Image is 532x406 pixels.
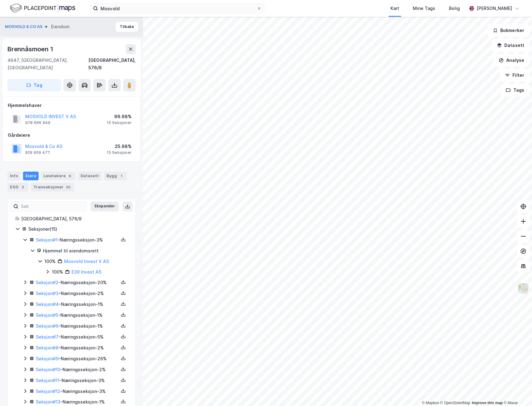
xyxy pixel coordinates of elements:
[67,173,73,179] div: 6
[7,44,54,54] div: Brennåsmoen 1
[449,5,460,12] div: Bolig
[104,172,127,180] div: Bygg
[8,102,135,109] div: Hjemmelshaver
[390,5,399,12] div: Kart
[116,22,138,32] button: Tilbake
[36,399,60,404] a: Seksjon#13
[36,388,119,395] div: - Næringsseksjon - 3%
[517,283,529,294] img: Z
[21,215,128,223] div: [GEOGRAPHIC_DATA], 576/9
[31,183,74,191] div: Transaksjoner
[36,378,59,383] a: Seksjon#11
[65,184,72,190] div: 20
[72,269,101,275] a: E39 Invest AS
[36,389,60,394] a: Seksjon#12
[36,301,119,308] div: - Næringsseksjon - 1%
[25,150,50,155] div: 929 959 477
[10,3,75,14] img: logo.f888ab2527a4732fd821a326f86c7f29.svg
[18,202,86,211] input: Søk
[91,201,119,211] button: Ekspander
[440,401,470,405] a: OpenStreetMap
[36,355,119,362] div: - Næringsseksjon - 26%
[36,356,58,361] a: Seksjon#9
[36,237,58,242] a: Seksjon#1
[501,84,530,96] button: Tags
[36,366,119,373] div: - Næringsseksjon - 2%
[36,345,58,350] a: Seksjon#8
[118,173,124,179] div: 1
[36,334,58,339] a: Seksjon#7
[7,183,28,191] div: ESG
[7,57,88,72] div: 4647, [GEOGRAPHIC_DATA], [GEOGRAPHIC_DATA]
[422,401,439,405] a: Mapbox
[28,225,128,233] div: Seksjoner ( 15 )
[492,39,530,52] button: Datasett
[36,291,58,296] a: Seksjon#3
[78,172,101,180] div: Datasett
[98,4,257,13] input: Søk på adresse, matrikkel, gårdeiere, leietakere eller personer
[477,5,512,12] div: [PERSON_NAME]
[472,401,503,405] a: Improve this map
[88,57,136,72] div: [GEOGRAPHIC_DATA], 576/9
[36,312,58,318] a: Seksjon#5
[20,184,26,190] div: 3
[36,398,119,406] div: - Næringsseksjon - 1%
[52,268,63,276] div: 100%
[36,302,59,307] a: Seksjon#4
[493,54,530,67] button: Analyse
[36,377,119,384] div: - Næringsseksjon - 3%
[36,367,60,372] a: Seksjon#10
[25,120,50,125] div: 978 666 949
[36,344,119,352] div: - Næringsseksjon - 2%
[107,143,132,150] div: 25.98%
[43,247,128,255] div: Hjemmel til eiendomsrett
[107,120,132,125] div: 15 Seksjoner
[36,290,119,297] div: - Næringsseksjon - 2%
[51,23,70,30] div: Eiendom
[500,69,530,81] button: Filter
[36,333,119,341] div: - Næringsseksjon - 5%
[7,172,21,180] div: Info
[36,323,58,329] a: Seksjon#6
[7,79,61,91] button: Tag
[413,5,435,12] div: Mine Tags
[36,279,119,286] div: - Næringsseksjon - 20%
[36,311,119,319] div: - Næringsseksjon - 1%
[488,24,530,37] button: Bokmerker
[44,258,56,265] div: 100%
[64,259,109,264] a: Mosvold Invest V AS
[36,280,58,285] a: Seksjon#2
[36,236,119,244] div: - Næringsseksjon - 3%
[23,172,39,180] div: Eiere
[107,150,132,155] div: 15 Seksjoner
[107,113,132,120] div: 99.98%
[41,172,76,180] div: Leietakere
[501,376,532,406] iframe: Chat Widget
[8,131,135,139] div: Gårdeiere
[36,322,119,330] div: - Næringsseksjon - 1%
[5,24,44,30] button: MOSVOLD & CO AS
